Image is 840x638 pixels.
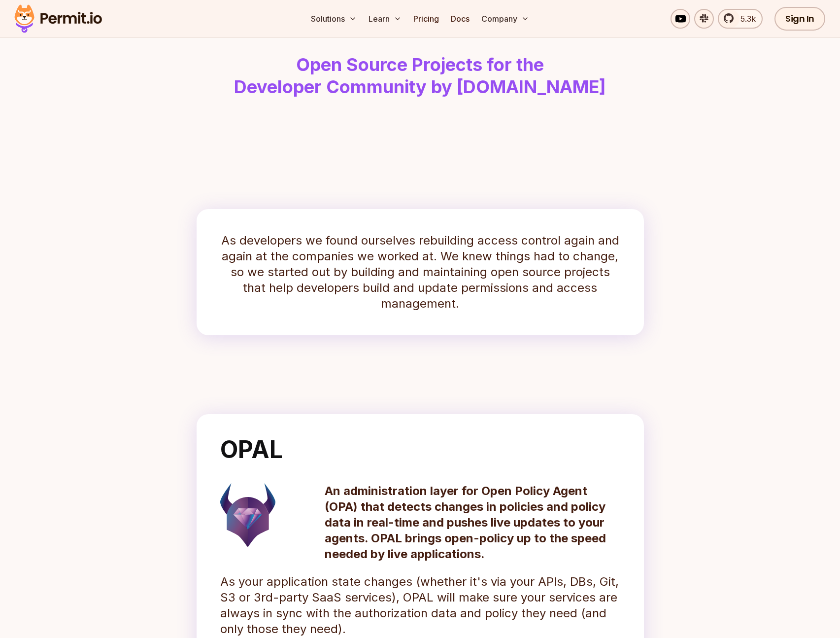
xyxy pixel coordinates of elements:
img: Permit logo [10,2,106,35]
span: 5.3k [735,13,756,25]
button: Company [477,9,533,29]
button: Solutions [307,9,361,29]
p: As your application state changes (whether it's via your APIs, DBs, Git, S3 or 3rd-party SaaS ser... [220,574,620,637]
h2: OPAL [220,438,620,461]
img: opal [220,483,275,547]
p: As developers we found ourselves rebuilding access control again and again at the companies we wo... [220,233,620,312]
button: Learn [365,9,405,29]
a: Pricing [409,9,443,29]
a: Docs [447,9,473,29]
a: Sign In [774,7,825,31]
p: An administration layer for Open Policy Agent (OPA) that detects changes in policies and policy d... [325,483,620,562]
h1: Open Source Projects for the Developer Community by [DOMAIN_NAME] [168,54,672,99]
a: 5.3k [718,9,763,29]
